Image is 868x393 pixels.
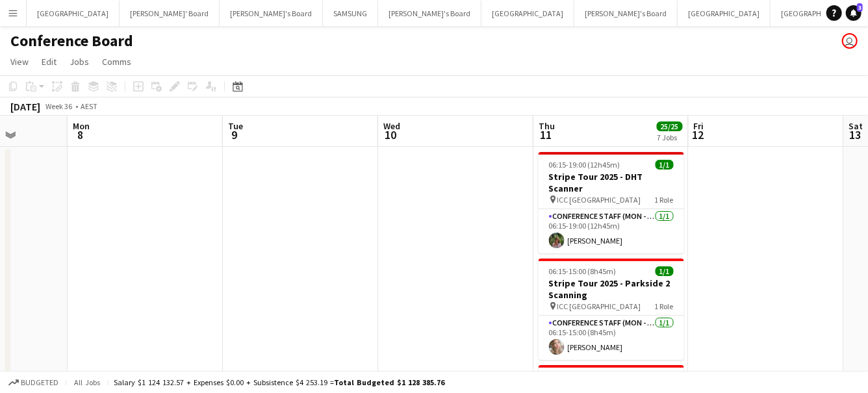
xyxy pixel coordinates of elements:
[10,31,133,51] h1: Conference Board
[539,259,684,360] app-job-card: 06:15-15:00 (8h45m)1/1Stripe Tour 2025 - Parkside 2 Scanning ICC [GEOGRAPHIC_DATA]1 RoleConferenc...
[381,127,400,142] span: 10
[114,377,444,387] div: Salary $1 124 132.57 + Expenses $0.00 + Subsistence $4 253.19 =
[847,127,863,142] span: 13
[481,1,574,26] button: [GEOGRAPHIC_DATA]
[42,56,57,68] span: Edit
[220,1,323,26] button: [PERSON_NAME]'s Board
[678,1,771,26] button: [GEOGRAPHIC_DATA]
[857,3,863,12] span: 3
[102,56,131,68] span: Comms
[846,5,862,21] a: 3
[557,195,641,205] span: ICC [GEOGRAPHIC_DATA]
[692,127,704,142] span: 12
[71,127,90,142] span: 8
[539,120,555,132] span: Thu
[539,316,684,360] app-card-role: Conference Staff (Mon - Fri)1/106:15-15:00 (8h45m)[PERSON_NAME]
[334,377,444,387] span: Total Budgeted $1 128 385.76
[378,1,481,26] button: [PERSON_NAME]'s Board
[549,160,620,170] span: 06:15-19:00 (12h45m)
[655,301,674,311] span: 1 Role
[120,1,220,26] button: [PERSON_NAME]' Board
[849,120,863,132] span: Sat
[842,33,858,49] app-user-avatar: Kristelle Bristow
[70,56,89,68] span: Jobs
[226,127,243,142] span: 9
[539,277,684,301] h3: Stripe Tour 2025 - Parkside 2 Scanning
[97,53,136,70] a: Comms
[574,1,678,26] button: [PERSON_NAME]'s Board
[10,56,29,68] span: View
[657,133,682,142] div: 7 Jobs
[694,120,704,132] span: Fri
[21,378,58,387] span: Budgeted
[539,171,684,194] h3: Stripe Tour 2025 - DHT Scanner
[6,375,60,390] button: Budgeted
[73,120,90,132] span: Mon
[36,53,62,70] a: Edit
[549,266,617,276] span: 06:15-15:00 (8h45m)
[10,100,40,113] div: [DATE]
[323,1,378,26] button: SAMSUNG
[27,1,120,26] button: [GEOGRAPHIC_DATA]
[64,53,94,70] a: Jobs
[539,209,684,253] app-card-role: Conference Staff (Mon - Fri)1/106:15-19:00 (12h45m)[PERSON_NAME]
[657,121,683,131] span: 25/25
[537,127,555,142] span: 11
[656,160,674,170] span: 1/1
[5,53,34,70] a: View
[539,152,684,253] app-job-card: 06:15-19:00 (12h45m)1/1Stripe Tour 2025 - DHT Scanner ICC [GEOGRAPHIC_DATA]1 RoleConference Staff...
[228,120,243,132] span: Tue
[81,101,97,111] div: AEST
[655,195,674,205] span: 1 Role
[656,266,674,276] span: 1/1
[43,101,75,111] span: Week 36
[383,120,400,132] span: Wed
[71,377,103,387] span: All jobs
[557,301,641,311] span: ICC [GEOGRAPHIC_DATA]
